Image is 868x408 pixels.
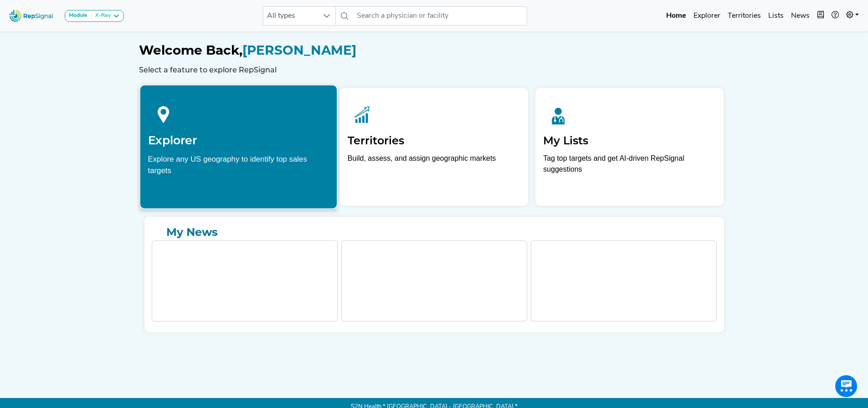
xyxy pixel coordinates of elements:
a: Explorer [690,7,724,25]
strong: Module [69,13,87,18]
a: My News [152,224,717,240]
a: ExplorerExplore any US geography to identify top sales targets [139,85,337,209]
button: Intel Book [813,7,828,25]
button: ModuleX-Ray [65,10,124,22]
p: Build, assess, and assign geographic markets [348,153,520,180]
a: Lists [765,7,787,25]
a: Home [663,7,690,25]
p: Tag top targets and get AI-driven RepSignal suggestions [543,153,716,180]
div: Explore any US geography to identify top sales targets [148,153,329,176]
h2: My Lists [543,134,716,148]
h1: [PERSON_NAME] [139,43,729,58]
input: Search a physician or facility [353,6,527,25]
div: X-Ray [92,12,111,20]
h2: Explorer [148,133,329,147]
span: All types [263,7,318,25]
a: My ListsTag top targets and get AI-driven RepSignal suggestions [535,88,724,206]
a: News [787,7,813,25]
a: Territories [724,7,765,25]
h2: Territories [348,134,520,148]
span: Welcome Back, [139,42,242,58]
h6: Select a feature to explore RepSignal [139,66,729,74]
a: TerritoriesBuild, assess, and assign geographic markets [340,88,528,206]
